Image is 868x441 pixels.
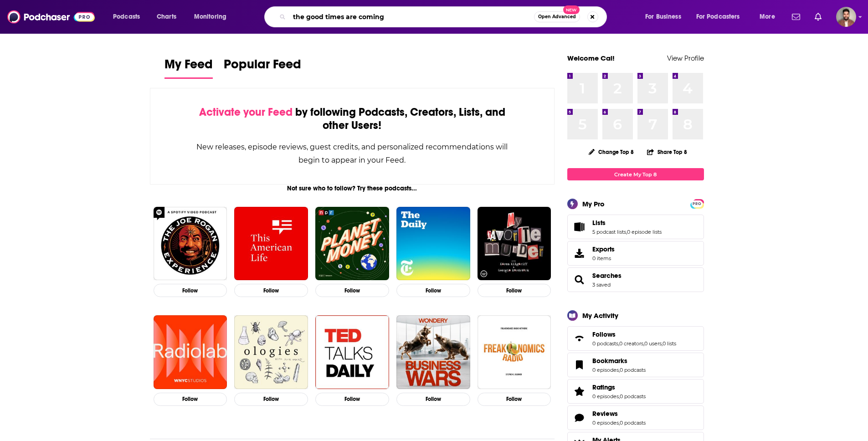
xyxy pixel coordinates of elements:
[188,10,238,24] button: open menu
[592,393,619,400] a: 0 episodes
[199,105,293,119] span: Activate your Feed
[692,200,703,207] span: PRO
[592,410,618,418] span: Reviews
[107,10,152,24] button: open menu
[619,420,620,426] span: ,
[157,10,176,23] span: Charts
[151,10,182,24] a: Charts
[592,340,618,347] a: 0 podcasts
[289,10,534,24] input: Search podcasts, credits, & more...
[196,140,509,167] div: New releases, episode reviews, guest credits, and personalized recommendations will begin to appe...
[592,420,619,426] a: 0 episodes
[639,10,693,24] button: open menu
[570,359,589,371] a: Bookmarks
[567,168,704,180] a: Create My Top 8
[234,393,308,406] button: Follow
[570,220,589,233] a: Lists
[234,284,308,297] button: Follow
[567,326,704,351] span: Follows
[570,385,589,398] a: Ratings
[592,383,646,391] a: Ratings
[570,411,589,424] a: Reviews
[396,315,470,389] img: Business Wars
[164,56,213,77] span: My Feed
[618,340,619,347] span: ,
[592,272,621,280] a: Searches
[478,284,551,297] button: Follow
[696,10,740,23] span: For Podcasters
[619,340,643,347] a: 0 creators
[592,282,611,288] a: 3 saved
[662,340,663,347] span: ,
[690,10,753,24] button: open menu
[7,8,95,26] img: Podchaser - Follow, Share and Rate Podcasts
[567,241,704,266] a: Exports
[315,315,389,389] img: TED Talks Daily
[592,357,646,365] a: Bookmarks
[396,207,470,281] img: The Daily
[150,185,555,192] div: Not sure who to follow? Try these podcasts...
[567,54,615,62] a: Welcome Cal!
[592,330,676,338] a: Follows
[234,207,308,281] img: This American Life
[788,9,804,25] a: Show notifications dropdown
[315,393,389,406] button: Follow
[164,56,213,79] a: My Feed
[570,332,589,345] a: Follows
[478,315,551,389] img: Freakonomics Radio
[396,393,470,406] button: Follow
[538,15,576,19] span: Open Advanced
[224,56,301,77] span: Popular Feed
[567,379,704,404] span: Ratings
[619,367,620,373] span: ,
[567,215,704,239] span: Lists
[582,200,605,208] div: My Pro
[645,10,681,23] span: For Business
[154,284,227,297] button: Follow
[626,229,627,235] span: ,
[836,7,856,27] button: Show profile menu
[592,229,626,235] a: 5 podcast lists
[592,357,627,365] span: Bookmarks
[811,9,825,25] a: Show notifications dropdown
[760,10,775,23] span: More
[315,207,389,281] img: Planet Money
[534,11,580,22] button: Open AdvancedNew
[644,340,662,347] a: 0 users
[567,405,704,430] span: Reviews
[643,340,644,347] span: ,
[196,106,509,132] div: by following Podcasts, Creators, Lists, and other Users!
[478,207,551,281] img: My Favorite Murder with Karen Kilgariff and Georgia Hardstark
[667,54,704,62] a: View Profile
[592,330,616,338] span: Follows
[570,273,589,286] a: Searches
[194,10,226,23] span: Monitoring
[396,284,470,297] button: Follow
[663,340,676,347] a: 0 lists
[836,7,856,27] img: User Profile
[592,410,646,418] a: Reviews
[620,393,646,400] a: 0 podcasts
[692,200,703,207] a: PRO
[620,420,646,426] a: 0 podcasts
[583,146,640,158] button: Change Top 8
[620,367,646,373] a: 0 podcasts
[154,315,227,389] img: Radiolab
[570,247,589,260] span: Exports
[315,284,389,297] button: Follow
[627,229,662,235] a: 0 episode lists
[113,10,140,23] span: Podcasts
[154,393,227,406] button: Follow
[592,245,615,253] span: Exports
[154,207,227,281] img: The Joe Rogan Experience
[753,10,786,24] button: open menu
